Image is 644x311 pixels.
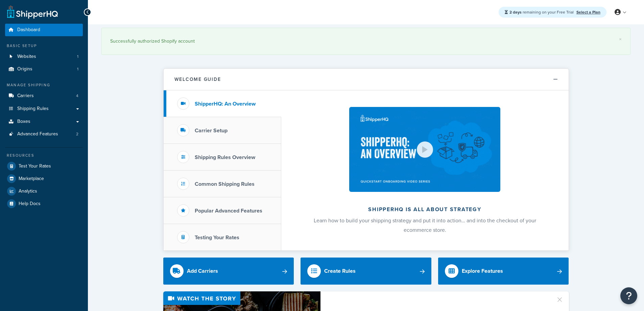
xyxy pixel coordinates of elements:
[110,37,622,46] div: Successfully authorized Shopify account
[195,101,256,107] h3: ShipperHQ: An Overview
[19,201,41,207] span: Help Docs
[301,258,431,285] a: Create Rules
[19,163,51,169] span: Test Your Rates
[17,54,36,60] span: Websites
[5,173,83,185] a: Marketplace
[5,63,83,75] li: Origins
[164,69,569,90] button: Welcome Guide
[5,153,83,158] div: Resources
[174,77,221,82] h2: Welcome Guide
[19,188,37,194] span: Analytics
[5,198,83,210] a: Help Docs
[5,82,83,88] div: Manage Shipping
[619,37,622,42] a: ×
[5,63,83,75] a: Origins1
[76,93,78,99] span: 4
[5,128,83,140] a: Advanced Features2
[5,185,83,197] a: Analytics
[324,266,356,276] div: Create Rules
[17,131,58,137] span: Advanced Features
[5,128,83,140] li: Advanced Features
[509,9,522,15] strong: 2 days
[19,176,44,182] span: Marketplace
[576,9,600,15] a: Select a Plan
[195,208,262,214] h3: Popular Advanced Features
[462,266,503,276] div: Explore Features
[5,90,83,102] li: Carriers
[5,24,83,36] a: Dashboard
[620,287,637,304] button: Open Resource Center
[5,90,83,102] a: Carriers4
[77,66,78,72] span: 1
[349,107,500,192] img: ShipperHQ is all about strategy
[5,50,83,63] a: Websites1
[195,235,239,241] h3: Testing Your Rates
[163,258,294,285] a: Add Carriers
[17,27,40,33] span: Dashboard
[17,66,32,72] span: Origins
[195,154,255,160] h3: Shipping Rules Overview
[5,115,83,128] a: Boxes
[17,106,49,112] span: Shipping Rules
[17,119,30,125] span: Boxes
[299,206,551,213] h2: ShipperHQ is all about strategy
[5,103,83,115] a: Shipping Rules
[17,93,34,99] span: Carriers
[5,50,83,63] li: Websites
[509,9,575,15] span: remaining on your Free Trial
[195,128,228,134] h3: Carrier Setup
[76,131,78,137] span: 2
[195,181,255,187] h3: Common Shipping Rules
[77,54,78,60] span: 1
[5,160,83,172] a: Test Your Rates
[438,258,569,285] a: Explore Features
[187,266,218,276] div: Add Carriers
[5,43,83,49] div: Basic Setup
[314,217,536,234] span: Learn how to build your shipping strategy and put it into action… and into the checkout of your e...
